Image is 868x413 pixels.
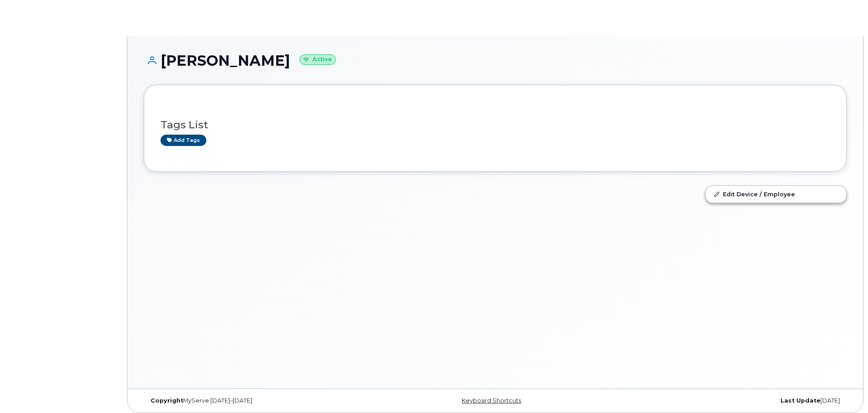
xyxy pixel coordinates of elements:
[462,397,521,404] a: Keyboard Shortcuts
[161,135,206,146] a: Add tags
[151,397,183,404] strong: Copyright
[780,397,820,404] strong: Last Update
[161,119,830,131] h3: Tags List
[706,186,846,202] a: Edit Device / Employee
[299,54,336,65] small: Active
[612,397,847,404] div: [DATE]
[144,397,378,404] div: MyServe [DATE]–[DATE]
[144,53,847,68] h1: [PERSON_NAME]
